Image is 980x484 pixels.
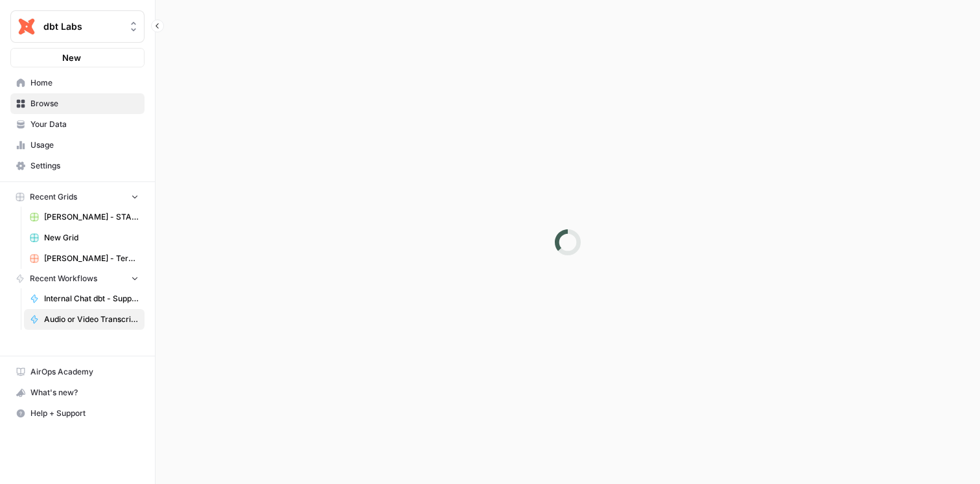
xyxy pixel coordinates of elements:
span: New Grid [44,232,139,244]
a: Usage [10,135,145,156]
a: Settings [10,156,145,176]
span: [PERSON_NAME] - START HERE - Step 1 - dbt Stored PrOcedure Conversion Kit Grid [44,211,139,223]
span: Recent Grids [30,191,77,203]
span: Audio or Video Transcription with Summary [44,314,139,325]
span: Recent Workflows [30,273,97,284]
span: Help + Support [30,408,139,419]
img: dbt Labs Logo [15,15,38,38]
button: Recent Workflows [10,269,145,288]
span: New [62,51,81,64]
span: Your Data [30,119,139,130]
a: Your Data [10,114,145,135]
a: New Grid [24,227,145,248]
a: AirOps Academy [10,362,145,382]
span: [PERSON_NAME] - Teradata Converter Grid [44,253,139,264]
button: Help + Support [10,403,145,424]
span: Home [30,77,139,89]
a: Audio or Video Transcription with Summary [24,309,145,330]
button: Recent Grids [10,187,145,207]
a: [PERSON_NAME] - Teradata Converter Grid [24,248,145,269]
a: Internal Chat dbt - Support Assistant [24,288,145,309]
a: [PERSON_NAME] - START HERE - Step 1 - dbt Stored PrOcedure Conversion Kit Grid [24,207,145,227]
span: Internal Chat dbt - Support Assistant [44,293,139,305]
button: What's new? [10,382,145,403]
button: New [10,48,145,67]
a: Browse [10,93,145,114]
div: What's new? [11,383,144,402]
a: Home [10,73,145,93]
span: Settings [30,160,139,172]
span: Usage [30,139,139,151]
span: AirOps Academy [30,366,139,378]
button: Workspace: dbt Labs [10,10,145,43]
span: dbt Labs [43,20,122,33]
span: Browse [30,98,139,109]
